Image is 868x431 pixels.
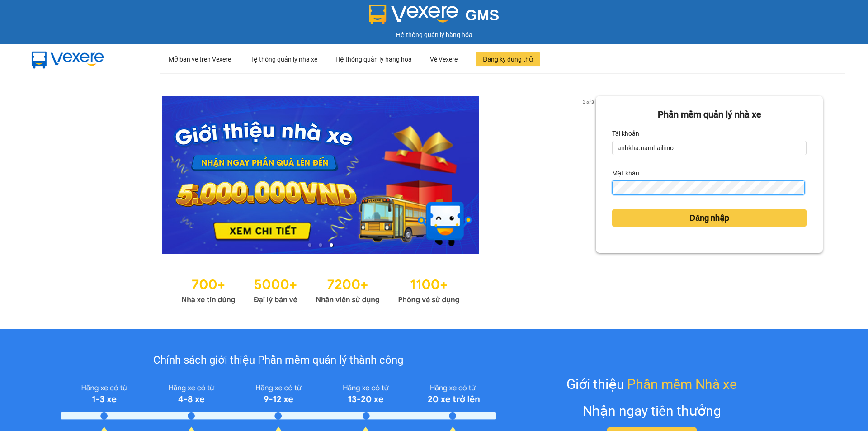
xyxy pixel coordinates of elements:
[465,7,499,24] span: GMS
[483,54,533,64] span: Đăng ký dùng thử
[612,180,804,195] input: Mật khẩu
[169,45,231,74] div: Mở bán vé trên Vexere
[181,272,460,307] img: Statistics.png
[249,45,317,74] div: Hệ thống quản lý nhà xe
[23,44,113,74] img: mbUUG5Q.png
[335,45,412,74] div: Hệ thống quản lý hàng hoá
[2,30,866,40] div: Hệ thống quản lý hàng hóa
[583,400,721,422] div: Nhận ngay tiền thưởng
[612,209,807,227] button: Đăng nhập
[612,166,639,180] label: Mật khẩu
[61,352,496,369] div: Chính sách giới thiệu Phần mềm quản lý thành công
[369,5,458,24] img: logo 2
[330,243,333,247] li: slide item 3
[319,243,322,247] li: slide item 2
[689,212,729,224] span: Đăng nhập
[583,96,596,254] button: next slide / item
[369,14,500,21] a: GMS
[612,126,639,141] label: Tài khoản
[612,141,807,155] input: Tài khoản
[627,374,737,395] span: Phần mềm Nhà xe
[430,45,458,74] div: Về Vexere
[566,374,737,395] div: Giới thiệu
[45,96,58,254] button: previous slide / item
[308,243,311,247] li: slide item 1
[612,108,807,122] div: Phần mềm quản lý nhà xe
[580,96,596,108] p: 3 of 3
[476,52,540,66] button: Đăng ký dùng thử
